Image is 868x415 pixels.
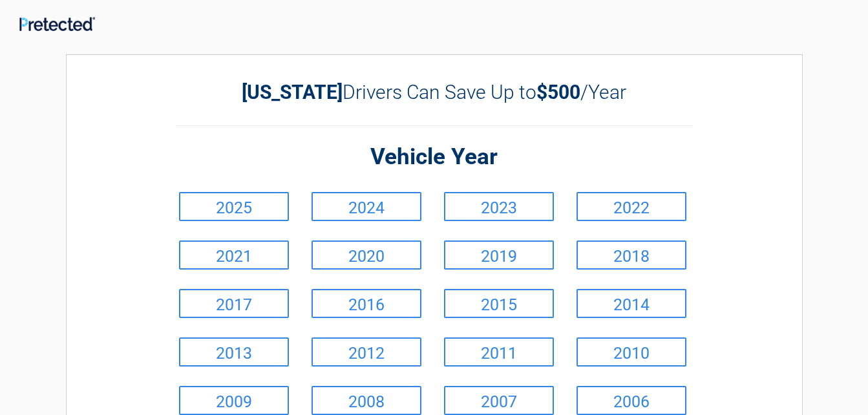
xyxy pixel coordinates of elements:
[577,240,686,270] a: 2018
[179,289,289,318] a: 2017
[577,337,686,367] a: 2010
[444,337,554,367] a: 2011
[312,192,421,221] a: 2024
[577,289,686,318] a: 2014
[312,289,421,318] a: 2016
[444,386,554,415] a: 2007
[19,17,95,30] img: Main Logo
[176,142,693,173] h2: Vehicle Year
[536,81,580,103] b: $500
[312,337,421,367] a: 2012
[577,192,686,221] a: 2022
[444,192,554,221] a: 2023
[444,289,554,318] a: 2015
[179,386,289,415] a: 2009
[577,386,686,415] a: 2006
[312,240,421,270] a: 2020
[179,240,289,270] a: 2021
[242,81,343,103] b: [US_STATE]
[179,192,289,221] a: 2025
[312,386,421,415] a: 2008
[179,337,289,367] a: 2013
[176,81,693,103] h2: Drivers Can Save Up to /Year
[444,240,554,270] a: 2019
